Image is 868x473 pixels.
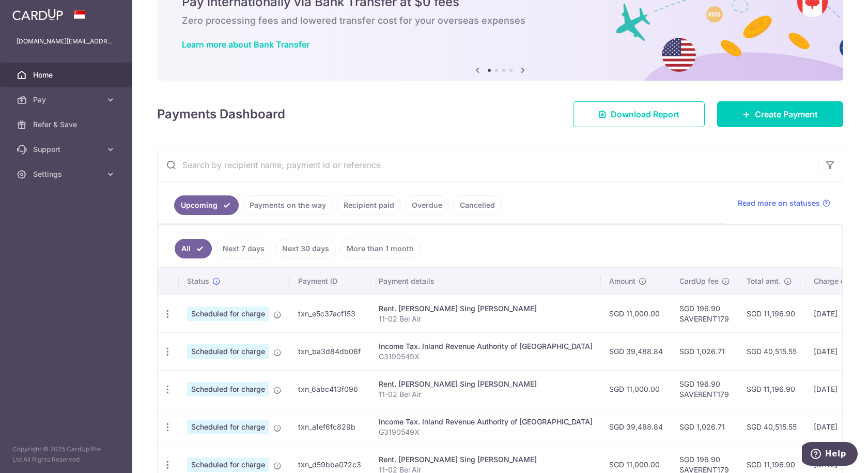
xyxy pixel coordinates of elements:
[671,332,738,370] td: SGD 1,026.71
[187,276,209,286] span: Status
[738,198,820,208] span: Read more on statuses
[755,108,818,120] span: Create Payment
[671,408,738,446] td: SGD 1,026.71
[187,420,269,434] span: Scheduled for charge
[187,307,269,321] span: Scheduled for charge
[290,295,370,332] td: txn_e5c37acf153
[671,370,738,408] td: SGD 196.90 SAVERENT179
[275,239,336,258] a: Next 30 days
[671,295,738,332] td: SGD 196.90 SAVERENT179
[33,70,101,80] span: Home
[337,195,401,215] a: Recipient paid
[33,95,101,105] span: Pay
[379,454,593,465] div: Rent. [PERSON_NAME] Sing [PERSON_NAME]
[174,195,239,215] a: Upcoming
[340,239,421,258] a: More than 1 month
[33,169,101,179] span: Settings
[379,341,593,352] div: Income Tax. Inland Revenue Authority of [GEOGRAPHIC_DATA]
[182,39,309,50] a: Learn more about Bank Transfer
[717,101,843,127] a: Create Payment
[379,389,593,400] p: 11-02 Bel Air
[157,105,285,124] h4: Payments Dashboard
[379,417,593,427] div: Income Tax. Inland Revenue Authority of [GEOGRAPHIC_DATA]
[405,195,449,215] a: Overdue
[243,195,333,215] a: Payments on the way
[601,295,671,332] td: SGD 11,000.00
[33,144,101,155] span: Support
[290,370,370,408] td: txn_6abc413f096
[601,408,671,446] td: SGD 39,488.84
[601,370,671,408] td: SGD 11,000.00
[187,382,269,396] span: Scheduled for charge
[611,108,679,120] span: Download Report
[175,239,212,258] a: All
[453,195,502,215] a: Cancelled
[290,268,370,295] th: Payment ID
[379,379,593,389] div: Rent. [PERSON_NAME] Sing [PERSON_NAME]
[290,332,370,370] td: txn_ba3d84db06f
[738,408,805,446] td: SGD 40,515.55
[814,276,856,286] span: Charge date
[747,276,781,286] span: Total amt.
[738,332,805,370] td: SGD 40,515.55
[379,303,593,314] div: Rent. [PERSON_NAME] Sing [PERSON_NAME]
[182,14,818,27] h6: Zero processing fees and lowered transfer cost for your overseas expenses
[379,427,593,437] p: G3190549X
[738,370,805,408] td: SGD 11,196.90
[738,198,830,208] a: Read more on statuses
[33,119,101,130] span: Refer & Save
[158,148,818,181] input: Search by recipient name, payment id or reference
[609,276,636,286] span: Amount
[738,295,805,332] td: SGD 11,196.90
[379,352,593,362] p: G3190549X
[573,101,705,127] a: Download Report
[379,314,593,324] p: 11-02 Bel Air
[679,276,719,286] span: CardUp fee
[17,36,116,47] p: [DOMAIN_NAME][EMAIL_ADDRESS][DOMAIN_NAME]
[290,408,370,446] td: txn_a1ef6fc829b
[187,344,269,359] span: Scheduled for charge
[601,332,671,370] td: SGD 39,488.84
[802,442,858,468] iframe: Opens a widget where you can find more information
[370,268,601,295] th: Payment details
[187,457,269,472] span: Scheduled for charge
[12,8,63,21] img: CardUp
[216,239,271,258] a: Next 7 days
